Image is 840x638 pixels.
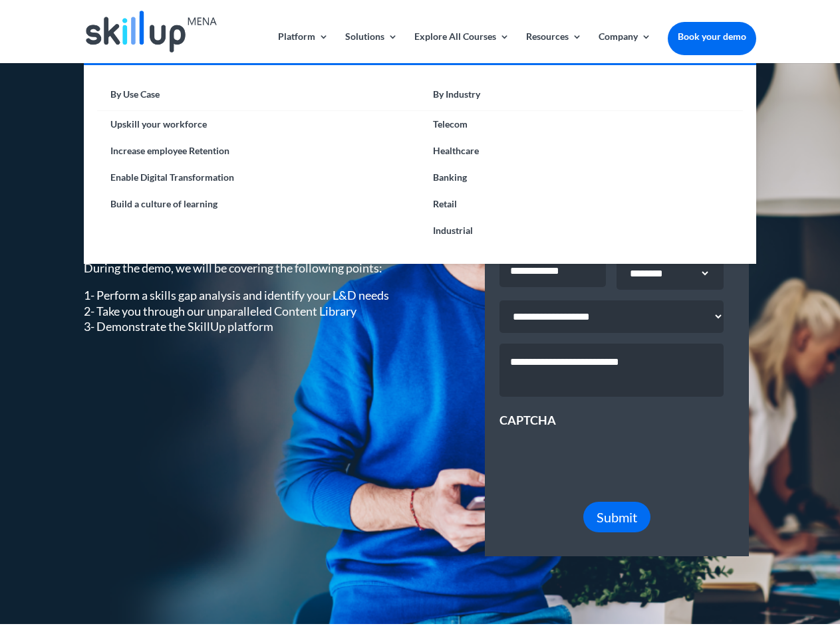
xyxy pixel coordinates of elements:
[420,191,742,217] a: Retail
[86,11,216,53] img: Skillup Mena
[97,164,420,191] a: Enable Digital Transformation
[84,288,401,334] p: 1- Perform a skills gap analysis and identify your L&D needs 2- Take you through our unparalleled...
[583,502,650,532] button: Submit
[420,164,742,191] a: Banking
[97,138,420,164] a: Increase employee Retention
[526,32,582,63] a: Resources
[420,217,742,244] a: Industrial
[420,138,742,164] a: Healthcare
[420,111,742,138] a: Telecom
[97,191,420,217] a: Build a culture of learning
[668,22,756,51] a: Book your demo
[84,261,401,335] div: During the demo, we will be covering the following points:
[278,32,329,63] a: Platform
[414,32,509,63] a: Explore All Courses
[599,32,651,63] a: Company
[420,85,742,111] a: By Industry
[597,509,637,525] span: Submit
[499,413,556,428] label: CAPTCHA
[97,111,420,138] a: Upskill your workforce
[619,494,840,638] iframe: Chat Widget
[345,32,398,63] a: Solutions
[97,85,420,111] a: By Use Case
[499,429,702,480] iframe: reCAPTCHA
